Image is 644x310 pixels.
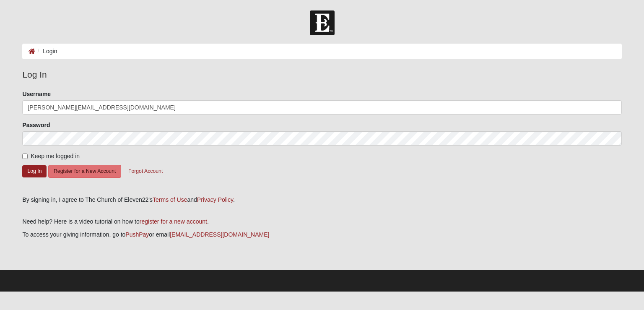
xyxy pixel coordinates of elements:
button: Log In [22,165,47,177]
a: register for a new account [140,218,207,225]
a: Terms of Use [153,196,187,203]
label: Username [22,90,51,98]
span: Keep me logged in [31,153,80,159]
a: PushPay [125,231,149,238]
li: Login [35,47,57,56]
button: Register for a New Account [48,165,121,178]
legend: Log In [22,68,621,81]
div: By signing in, I agree to The Church of Eleven22's and . [22,195,621,204]
a: [EMAIL_ADDRESS][DOMAIN_NAME] [170,231,269,238]
p: To access your giving information, go to or email [22,230,621,239]
img: Church of Eleven22 Logo [310,10,335,35]
p: Need help? Here is a video tutorial on how to . [22,217,621,226]
a: Privacy Policy [197,196,233,203]
button: Forgot Account [123,165,168,178]
input: Keep me logged in [22,154,28,159]
label: Password [22,121,50,129]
